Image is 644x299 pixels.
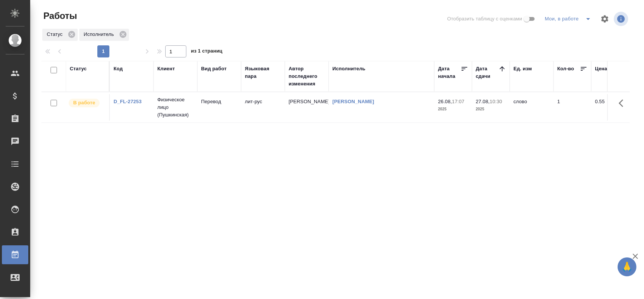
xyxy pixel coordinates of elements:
span: Посмотреть информацию [614,12,630,26]
td: 0.55 [591,94,629,121]
span: Работы [41,10,77,22]
div: Ед. изм [513,65,532,73]
span: из 1 страниц [191,46,223,57]
p: 26.08, [438,99,452,104]
div: Код [114,65,123,73]
td: [PERSON_NAME] [285,94,329,121]
p: Исполнитель [84,31,117,38]
span: 🙏 [621,259,633,275]
div: Дата начала [438,65,461,80]
div: Статус [42,29,78,41]
div: Исполнитель [332,65,366,73]
p: 10:30 [490,99,502,104]
td: слово [510,94,553,121]
div: Исполнитель [79,29,129,41]
div: Автор последнего изменения [289,65,325,88]
p: Физическое лицо (Пушкинская) [157,96,194,119]
p: 2025 [438,105,468,113]
a: [PERSON_NAME] [332,99,374,104]
span: Отобразить таблицу с оценками [447,15,522,23]
p: 27.08, [476,99,490,104]
div: Дата сдачи [476,65,498,80]
span: Настроить таблицу [596,10,614,28]
button: 🙏 [618,257,636,276]
td: 1 [553,94,591,121]
div: Исполнитель выполняет работу [68,98,105,108]
div: Статус [70,65,87,73]
a: D_FL-27253 [114,99,141,104]
button: Здесь прячутся важные кнопки [614,94,632,112]
div: Цена [595,65,607,73]
p: 17:07 [452,99,464,104]
td: лит-рус [241,94,285,121]
p: Перевод [201,98,237,105]
p: В работе [73,99,95,107]
div: Кол-во [557,65,574,73]
div: Клиент [157,65,175,73]
div: Языковая пара [245,65,281,80]
div: split button [543,13,596,25]
p: 2025 [476,105,506,113]
div: Вид работ [201,65,227,73]
p: Статус [47,31,65,38]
